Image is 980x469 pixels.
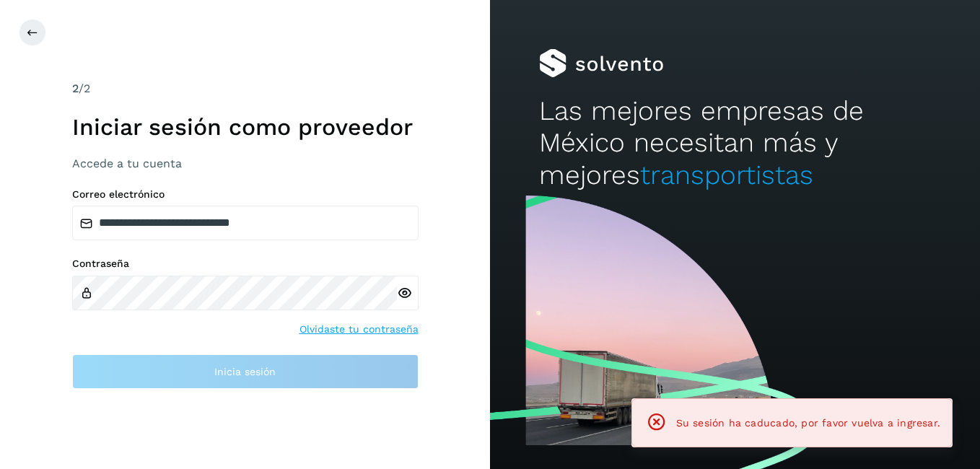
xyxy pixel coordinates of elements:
[299,322,419,337] a: Olvidaste tu contraseña
[214,367,276,377] span: Inicia sesión
[640,159,813,190] span: transportistas
[72,258,419,270] label: Contraseña
[539,95,931,191] h2: Las mejores empresas de México necesitan más y mejores
[72,188,419,201] label: Correo electrónico
[72,80,419,97] div: /2
[72,113,419,141] h1: Iniciar sesión como proveedor
[676,417,940,429] span: Su sesión ha caducado, por favor vuelva a ingresar.
[72,157,419,170] h3: Accede a tu cuenta
[72,82,79,95] span: 2
[72,354,419,389] button: Inicia sesión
